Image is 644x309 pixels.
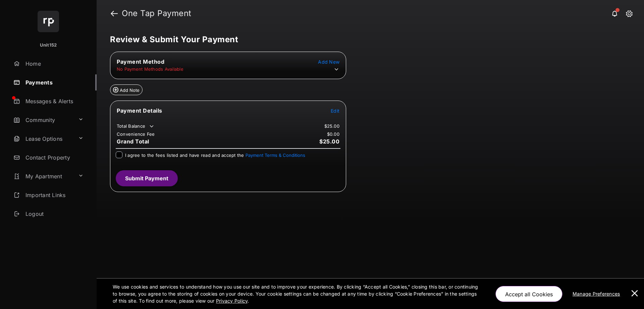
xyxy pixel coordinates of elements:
[38,11,59,32] img: svg+xml;base64,PHN2ZyB4bWxucz0iaHR0cDovL3d3dy53My5vcmcvMjAwMC9zdmciIHdpZHRoPSI2NCIgaGVpZ2h0PSI2NC...
[216,298,248,304] u: Privacy Policy
[125,152,305,158] span: I agree to the fees listed and have read and accept the
[116,170,178,186] button: Submit Payment
[116,66,184,72] td: No Payment Methods Available
[327,131,340,137] td: $0.00
[11,187,86,203] a: Important Links
[573,291,623,297] u: Manage Preferences
[11,131,75,147] a: Lease Options
[116,123,155,130] td: Total Balance
[117,58,164,65] span: Payment Method
[318,58,339,65] button: Add New
[117,107,162,114] span: Payment Details
[122,9,192,17] strong: One Tap Payment
[331,107,339,114] button: Edit
[40,42,57,49] p: Unit152
[324,123,340,129] td: $25.00
[11,149,97,166] a: Contact Property
[319,138,339,145] span: $25.00
[110,84,143,95] button: Add Note
[11,206,97,222] a: Logout
[113,283,481,304] p: We use cookies and services to understand how you use our site and to improve your experience. By...
[116,131,155,137] td: Convenience Fee
[110,36,625,44] h5: Review & Submit Your Payment
[11,168,75,184] a: My Apartment
[331,108,339,114] span: Edit
[318,59,339,65] span: Add New
[117,138,149,145] span: Grand Total
[246,152,305,158] button: I agree to the fees listed and have read and accept the
[11,56,97,72] a: Home
[495,286,562,302] button: Accept all Cookies
[11,93,97,109] a: Messages & Alerts
[11,112,75,128] a: Community
[11,74,97,90] a: Payments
